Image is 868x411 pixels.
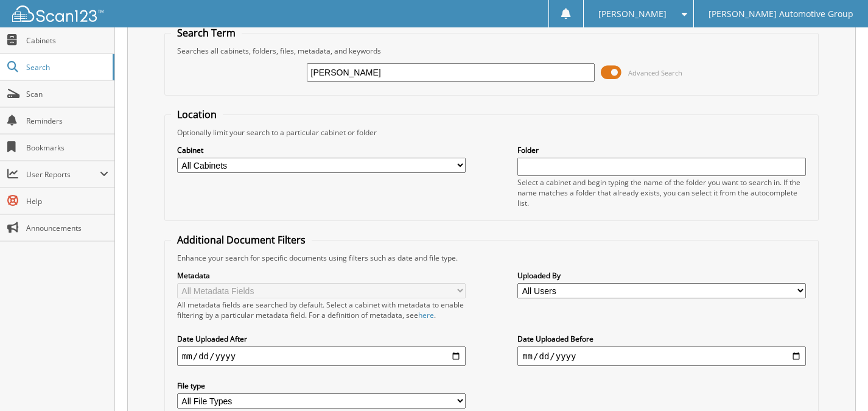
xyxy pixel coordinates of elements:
label: Uploaded By [517,270,806,281]
label: Metadata [177,270,466,281]
div: Searches all cabinets, folders, files, metadata, and keywords [171,46,812,56]
a: here [418,310,434,320]
span: Help [26,196,108,206]
div: Optionally limit your search to a particular cabinet or folder [171,127,812,138]
span: Announcements [26,223,108,233]
input: start [177,346,466,366]
iframe: Chat Widget [807,353,868,411]
div: All metadata fields are searched by default. Select a cabinet with metadata to enable filtering b... [177,300,466,320]
div: Enhance your search for specific documents using filters such as date and file type. [171,253,812,263]
label: Date Uploaded After [177,334,466,344]
legend: Search Term [171,26,242,40]
img: scan123-logo-white.svg [12,5,103,22]
span: Cabinets [26,35,108,46]
input: end [517,346,806,366]
span: Scan [26,89,108,99]
span: Search [26,62,107,72]
span: User Reports [26,169,100,180]
span: [PERSON_NAME] [598,10,667,18]
label: Date Uploaded Before [517,334,806,344]
div: Select a cabinet and begin typing the name of the folder you want to search in. If the name match... [517,177,806,208]
span: Advanced Search [628,68,682,77]
legend: Location [171,108,223,121]
legend: Additional Document Filters [171,233,312,247]
label: Cabinet [177,145,466,155]
span: Bookmarks [26,142,108,153]
span: [PERSON_NAME] Automotive Group [709,10,853,18]
span: Reminders [26,116,108,126]
label: File type [177,381,466,391]
label: Folder [517,145,806,155]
